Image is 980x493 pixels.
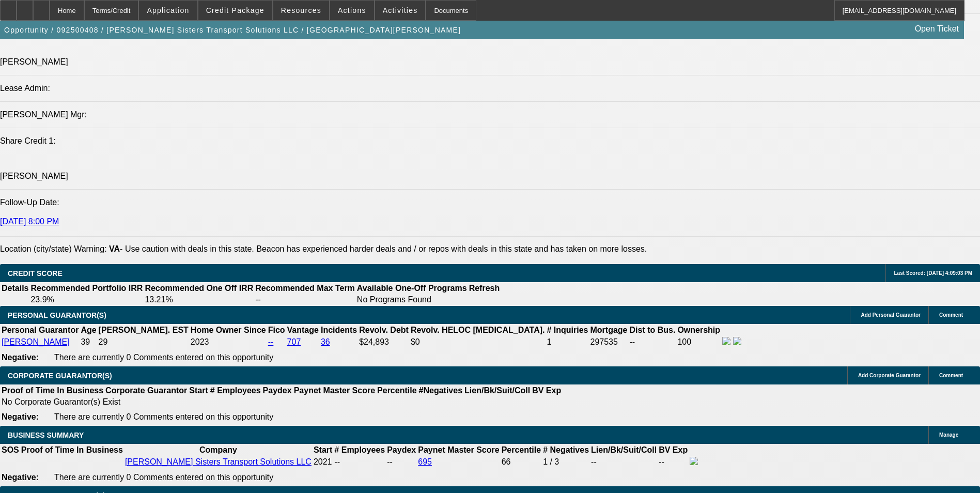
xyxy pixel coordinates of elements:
[268,337,274,346] a: --
[191,326,266,334] b: Home Owner Since
[410,336,546,348] td: $0
[359,336,409,348] td: $24,893
[387,445,416,454] b: Paydex
[383,6,418,14] span: Activities
[334,445,385,454] b: # Employees
[375,1,426,20] button: Activities
[313,456,333,468] td: 2021
[546,336,588,348] td: 1
[54,473,273,482] span: There are currently 0 Comments entered on this opportunity
[330,1,374,20] button: Actions
[939,373,963,378] span: Comment
[109,244,647,253] label: - Use caution with deals in this state. Beacon has experienced harder deals and / or repos with d...
[268,326,285,334] b: Fico
[1,397,566,407] td: No Corporate Guarantor(s) Exist
[2,337,70,346] a: [PERSON_NAME]
[1,386,104,396] th: Proof of Time In Business
[191,337,209,346] span: 2023
[418,457,432,466] a: 695
[418,445,499,454] b: Paynet Master Score
[630,326,676,334] b: Dist to Bus.
[321,326,357,334] b: Incidents
[356,283,468,294] th: Available One-Off Programs
[287,337,301,346] a: 707
[294,386,375,395] b: Paynet Master Score
[590,456,657,468] td: --
[139,1,197,20] button: Application
[532,386,561,395] b: BV Exp
[147,6,189,14] span: Application
[677,326,720,334] b: Ownership
[629,336,676,348] td: --
[8,372,112,380] span: CORPORATE GUARANTOR(S)
[105,386,187,395] b: Corporate Guarantor
[464,386,530,395] b: Lien/Bk/Suit/Coll
[411,326,545,334] b: Revolv. HELOC [MEDICAL_DATA].
[690,457,698,465] img: facebook-icon.png
[30,295,143,305] td: 23.9%
[81,326,96,334] b: Age
[255,283,355,294] th: Recommended Max Term
[109,244,120,253] b: VA
[733,337,741,345] img: linkedin-icon.png
[125,457,312,466] a: [PERSON_NAME] Sisters Transport Solutions LLC
[80,336,97,348] td: 39
[590,326,628,334] b: Mortgage
[469,283,501,294] th: Refresh
[4,26,461,34] span: Opportunity / 092500408 / [PERSON_NAME] Sisters Transport Solutions LLC / [GEOGRAPHIC_DATA][PERSO...
[939,432,958,438] span: Manage
[321,337,330,346] a: 36
[1,283,29,294] th: Details
[206,6,265,14] span: Credit Package
[199,445,237,454] b: Company
[198,1,272,20] button: Credit Package
[54,412,273,421] span: There are currently 0 Comments entered on this opportunity
[858,373,921,378] span: Add Corporate Guarantor
[99,326,189,334] b: [PERSON_NAME]. EST
[543,457,589,467] div: 1 / 3
[502,457,541,467] div: 66
[1,445,20,455] th: SOS
[359,326,409,334] b: Revolv. Debt
[273,1,329,20] button: Resources
[255,295,355,305] td: --
[98,336,189,348] td: 29
[502,445,541,454] b: Percentile
[2,412,39,421] b: Negative:
[210,386,261,395] b: # Employees
[722,337,730,345] img: facebook-icon.png
[263,386,292,395] b: Paydex
[377,386,416,395] b: Percentile
[677,336,721,348] td: 100
[189,386,208,395] b: Start
[334,457,340,466] span: --
[8,311,106,319] span: PERSONAL GUARANTOR(S)
[911,20,963,38] a: Open Ticket
[939,312,963,318] span: Comment
[21,445,123,455] th: Proof of Time In Business
[2,326,79,334] b: Personal Guarantor
[894,270,972,276] span: Last Scored: [DATE] 4:09:03 PM
[287,326,319,334] b: Vantage
[590,336,628,348] td: 297535
[659,445,688,454] b: BV Exp
[2,353,39,362] b: Negative:
[591,445,657,454] b: Lien/Bk/Suit/Coll
[30,283,143,294] th: Recommended Portfolio IRR
[543,445,589,454] b: # Negatives
[356,295,468,305] td: No Programs Found
[658,456,688,468] td: --
[8,269,63,278] span: CREDIT SCORE
[144,283,254,294] th: Recommended One Off IRR
[861,312,921,318] span: Add Personal Guarantor
[144,295,254,305] td: 13.21%
[338,6,366,14] span: Actions
[314,445,332,454] b: Start
[8,431,84,439] span: BUSINESS SUMMARY
[419,386,463,395] b: #Negatives
[281,6,321,14] span: Resources
[547,326,588,334] b: # Inquiries
[2,473,39,482] b: Negative:
[386,456,416,468] td: --
[54,353,273,362] span: There are currently 0 Comments entered on this opportunity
